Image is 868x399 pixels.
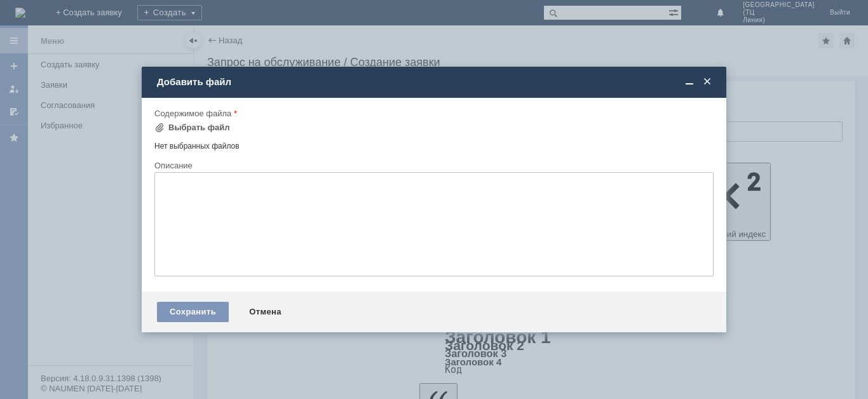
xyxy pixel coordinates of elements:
div: Описание [154,161,711,170]
div: Содержимое файла [154,109,711,118]
span: Закрыть [701,76,714,88]
span: Свернуть (Ctrl + M) [683,76,696,88]
div: Выбрать файл [168,123,230,133]
div: просьба удалить отложенные чеки [5,5,186,15]
div: Нет выбранных файлов [154,137,714,151]
div: Добавить файл [157,76,714,88]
